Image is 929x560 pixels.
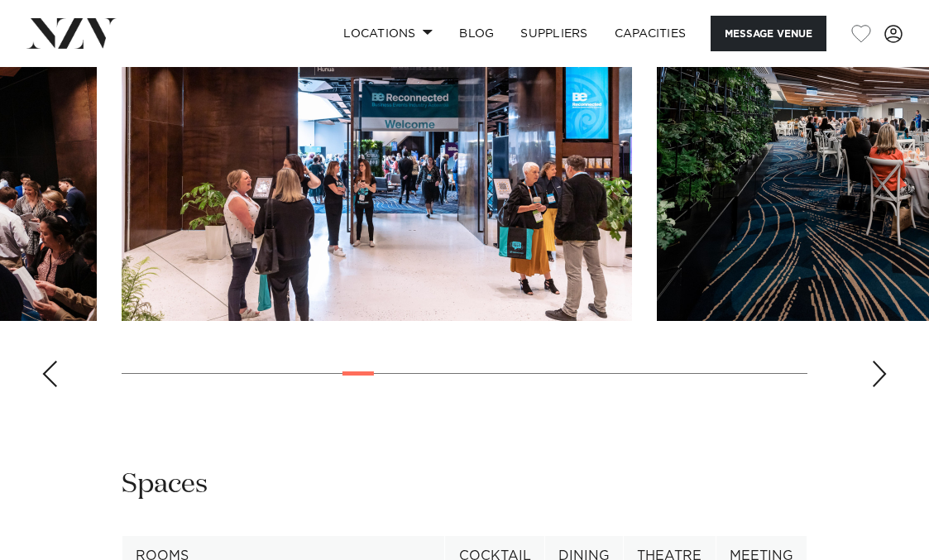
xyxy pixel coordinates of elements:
[711,16,826,51] button: Message Venue
[446,16,507,51] a: BLOG
[330,16,446,51] a: Locations
[122,467,208,503] h2: Spaces
[26,18,117,48] img: nzv-logo.png
[507,16,601,51] a: SUPPLIERS
[601,16,700,51] a: Capacities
